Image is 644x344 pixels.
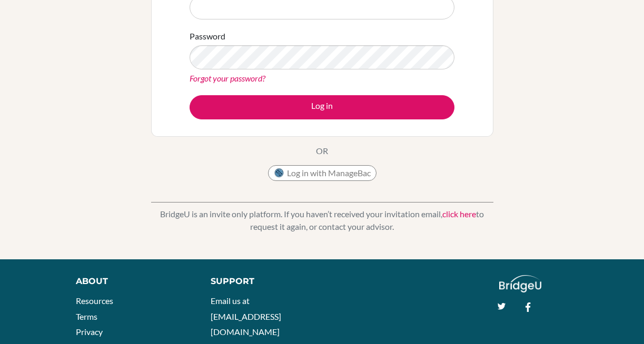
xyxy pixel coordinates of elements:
a: Forgot your password? [190,73,265,83]
label: Password [190,30,225,43]
p: BridgeU is an invite only platform. If you haven’t received your invitation email, to request it ... [151,208,493,233]
a: Privacy [76,327,103,337]
div: About [76,275,187,288]
a: Email us at [EMAIL_ADDRESS][DOMAIN_NAME] [211,296,281,337]
a: Terms [76,311,97,321]
button: Log in with ManageBac [268,165,377,181]
div: Support [211,275,312,288]
a: Resources [76,296,113,306]
a: click here [442,209,476,219]
p: OR [316,145,328,157]
button: Log in [190,95,454,119]
img: logo_white@2x-f4f0deed5e89b7ecb1c2cc34c3e3d731f90f0f143d5ea2071677605dd97b5244.png [499,275,542,292]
